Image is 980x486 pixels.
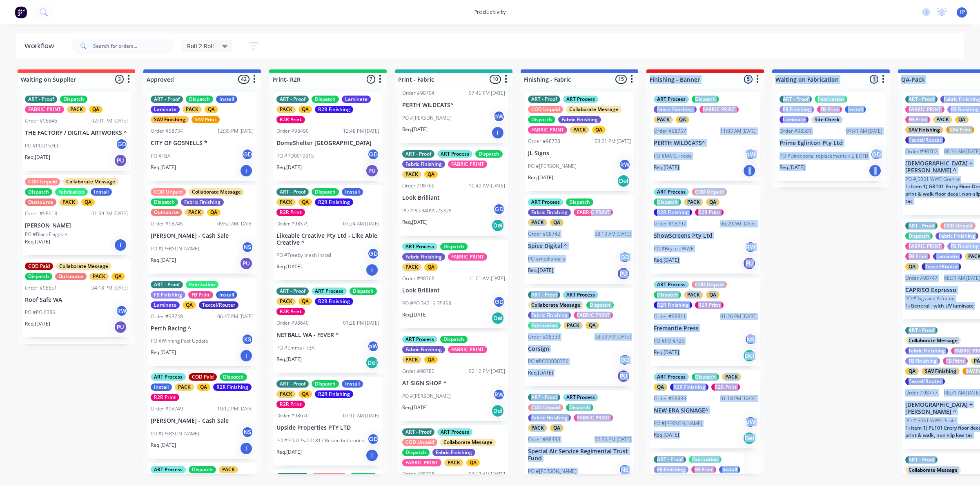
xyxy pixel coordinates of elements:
div: ART - ProofART ProcessDispatchPACKQAR2R FinishingR2R PrintOrder #9864001:28 PM [DATE]NETBALL WA -... [273,284,383,373]
p: Req. [DATE] [276,164,302,171]
div: Fabric Finishing [181,198,224,206]
div: Dispatch [475,150,503,158]
div: PACK [570,126,589,134]
div: FABRIC PRINT [574,312,613,319]
p: PO #flags and A-frame [905,295,955,302]
div: SAV Print [946,126,974,134]
p: Req. [DATE] [654,256,679,264]
div: R2R Finishing [315,106,353,113]
div: 11:03 AM [DATE] [720,127,757,135]
div: Dispatch [60,96,87,103]
div: 07:45 PM [DATE] [469,89,505,97]
div: I [240,164,253,177]
p: PO #Black Flagpole [25,231,67,238]
div: ART Process [312,288,347,295]
div: ART ProcessCOD UnpaidDispatchPACKQAR2R FinishingR2R PrintOrder #9881101:26 PM [DATE]Fremantle Pre... [650,278,760,366]
div: FB Finishing [151,291,185,299]
div: I [743,164,756,177]
div: 02:01 PM [DATE] [91,117,128,125]
div: GD [241,148,254,161]
div: ART - ProofFabricationFB FinishingFB PrintInstallLaminateSite CheckOrder #9858107:41 AM [DATE]Pri... [776,92,886,181]
div: COD UnpaidCollaborate MessageDispatchFabric FinishingOutsourcePACKQAOrder #9874509:52 AM [DATE][P... [147,185,257,274]
div: COD Unpaid [940,222,976,230]
div: COD Unpaid [528,106,563,113]
div: I [114,239,127,252]
div: Dispatch [528,116,555,123]
div: Fabric Finishing [935,232,978,240]
div: QA [550,219,563,226]
div: Order #98745 [151,220,183,227]
div: Del [617,174,630,187]
p: Look Brilliant [402,194,505,201]
div: Collaborate Message [189,188,244,196]
div: 06:29 AM [DATE] [720,220,757,227]
div: Order #98640 [276,319,309,327]
p: PO #media walls [528,255,565,263]
p: PERTH WILDCATS^ [402,102,505,109]
div: QA [89,106,102,113]
div: ART - Proof [276,96,309,103]
div: PU [365,164,379,177]
div: GD [870,148,882,161]
div: PU [114,321,127,334]
div: Dispatch [312,188,339,196]
p: THE FACTORY / DIGITAL ARTWORKS ^ [25,129,128,136]
div: ART - Proof [905,96,938,103]
div: QA [905,263,919,270]
div: SAV Finishing [151,116,189,123]
div: PACK [563,322,583,329]
p: Req. [DATE] [654,164,679,171]
div: PU [617,267,630,280]
div: ART - ProofART ProcessCollaborate MessageDispatchFabric FinishingFABRIC PRINTFabricationPACKQAOrd... [525,288,634,387]
div: 11:01 AM [DATE] [469,275,505,282]
p: PO #PO 34215-75458 [402,300,451,307]
div: ART - ProofDispatchFABRIC PRINTPACKQAOrder #9684602:01 PM [DATE]THE FACTORY / DIGITAL ARTWORKS ^P... [22,92,131,171]
div: 01:26 PM [DATE] [720,313,757,320]
p: Req. [DATE] [402,311,428,319]
div: QA [586,322,599,329]
div: Site Check [811,116,843,123]
div: QA [706,291,719,299]
div: R2R Finishing [654,301,692,309]
div: FABRIC PRINT [699,106,739,113]
div: Fabric Finishing [402,161,445,168]
div: Laminate [151,301,180,309]
p: CITY OF GOSNELLS * [151,140,254,147]
p: Fremantle Press [654,325,757,332]
p: PO #TBA [151,152,170,160]
div: ART Process [528,198,563,206]
div: NS [241,241,254,253]
p: Req. [DATE] [780,164,805,171]
div: Laminate [342,96,371,103]
div: GD [116,138,128,150]
div: Dispatch [186,96,213,103]
span: 1 x [905,183,911,190]
div: Install [91,188,112,196]
div: 09:52 AM [DATE] [217,220,254,227]
div: FB Print [905,116,930,123]
div: ART - Proof [151,96,183,103]
div: 04:18 PM [DATE] [91,284,128,292]
div: Texcel/Router [199,301,238,309]
div: ART - Proof [905,327,938,334]
div: Order #98757 [654,127,686,135]
div: PACK [684,291,703,299]
div: GD [493,296,505,308]
div: Fabrication [186,281,218,288]
div: PACK [89,273,109,280]
div: Outsource [151,209,182,216]
div: R2R Print [276,209,305,216]
div: KS [241,333,254,346]
div: Fabric Finishing [402,253,445,261]
div: ART Process [654,96,689,103]
div: Del [491,219,504,232]
div: COD Unpaid [25,178,60,185]
div: ART Process [563,291,598,299]
div: Order #96846 [25,117,57,125]
p: PO #MATE - redo [654,152,692,160]
div: QA [424,263,438,271]
div: 07:24 AM [DATE] [343,220,379,227]
div: SAV Print [192,116,220,123]
div: QA [298,298,312,305]
div: R2R Finishing [315,198,353,206]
